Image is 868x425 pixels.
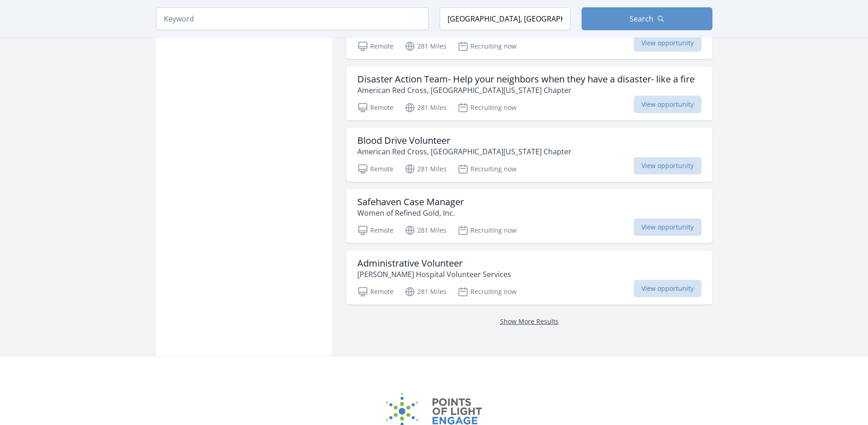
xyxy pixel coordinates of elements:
[357,269,511,280] p: [PERSON_NAME] Hospital Volunteer Services
[357,163,394,174] p: Remote
[458,163,517,174] p: Recruiting now
[404,225,447,236] p: 281 Miles
[458,286,517,297] p: Recruiting now
[357,225,394,236] p: Remote
[357,102,394,113] p: Remote
[357,258,511,269] h3: Administrative Volunteer
[634,280,701,297] span: View opportunity
[357,41,394,52] p: Remote
[404,286,447,297] p: 281 Miles
[404,41,447,52] p: 281 Miles
[357,286,394,297] p: Remote
[500,317,559,326] a: Show More Results
[582,7,712,30] button: Search
[346,66,712,120] a: Disaster Action Team- Help your neighbors when they have a disaster- like a fire American Red Cro...
[634,157,701,174] span: View opportunity
[634,218,701,236] span: View opportunity
[440,7,571,30] input: Location
[458,102,517,113] p: Recruiting now
[357,135,571,146] h3: Blood Drive Volunteer
[634,34,701,52] span: View opportunity
[404,163,447,174] p: 281 Miles
[458,41,517,52] p: Recruiting now
[357,85,695,96] p: American Red Cross, [GEOGRAPHIC_DATA][US_STATE] Chapter
[634,96,701,113] span: View opportunity
[357,74,695,85] h3: Disaster Action Team- Help your neighbors when they have a disaster- like a fire
[404,102,447,113] p: 281 Miles
[357,196,464,207] h3: Safehaven Case Manager
[357,146,571,157] p: American Red Cross, [GEOGRAPHIC_DATA][US_STATE] Chapter
[346,251,712,305] a: Administrative Volunteer [PERSON_NAME] Hospital Volunteer Services Remote 281 Miles Recruiting no...
[156,7,429,30] input: Keyword
[357,207,464,218] p: Women of Refined Gold, Inc.
[458,225,517,236] p: Recruiting now
[346,189,712,243] a: Safehaven Case Manager Women of Refined Gold, Inc. Remote 281 Miles Recruiting now View opportunity
[346,128,712,182] a: Blood Drive Volunteer American Red Cross, [GEOGRAPHIC_DATA][US_STATE] Chapter Remote 281 Miles Re...
[630,13,653,24] span: Search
